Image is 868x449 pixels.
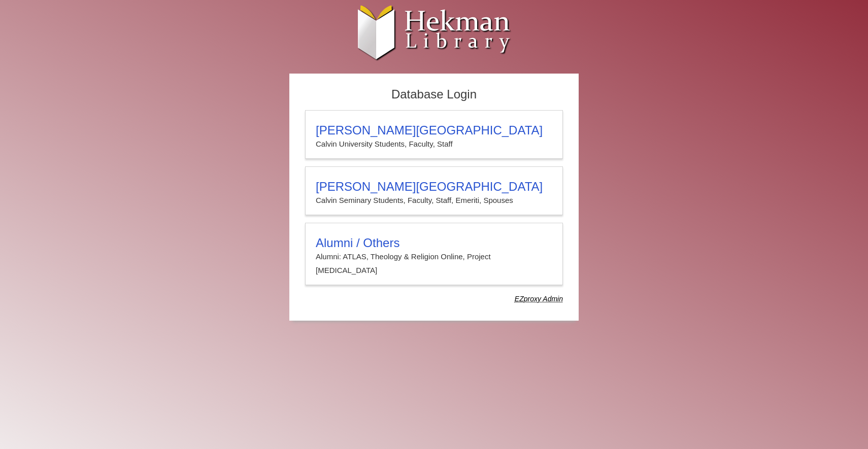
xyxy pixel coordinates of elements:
[316,137,552,151] p: Calvin University Students, Faculty, Staff
[316,123,552,137] h3: [PERSON_NAME][GEOGRAPHIC_DATA]
[316,194,552,207] p: Calvin Seminary Students, Faculty, Staff, Emeriti, Spouses
[316,250,552,277] p: Alumni: ATLAS, Theology & Religion Online, Project [MEDICAL_DATA]
[316,236,552,277] summary: Alumni / OthersAlumni: ATLAS, Theology & Religion Online, Project [MEDICAL_DATA]
[316,236,552,250] h3: Alumni / Others
[300,84,568,105] h2: Database Login
[305,110,563,159] a: [PERSON_NAME][GEOGRAPHIC_DATA]Calvin University Students, Faculty, Staff
[305,166,563,215] a: [PERSON_NAME][GEOGRAPHIC_DATA]Calvin Seminary Students, Faculty, Staff, Emeriti, Spouses
[316,180,552,194] h3: [PERSON_NAME][GEOGRAPHIC_DATA]
[515,295,563,303] dfn: Use Alumni login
